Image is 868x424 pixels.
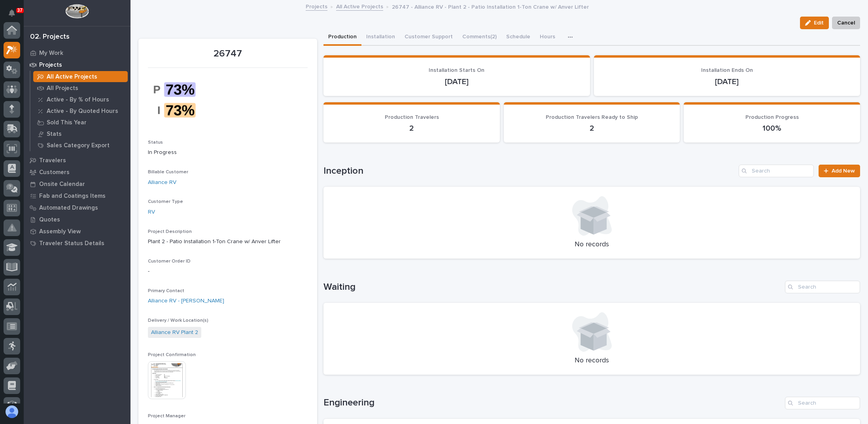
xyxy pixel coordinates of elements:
[333,124,490,133] p: 2
[701,68,753,73] span: Installation Ends On
[39,50,63,57] p: My Work
[24,47,130,59] a: My Work
[814,19,824,26] span: Edit
[30,140,130,151] a: Sales Category Export
[30,117,130,128] a: Sold This Year
[148,199,183,204] span: Customer Type
[785,281,860,293] input: Search
[501,29,535,46] button: Schedule
[148,229,192,234] span: Project Description
[47,119,87,126] p: Sold This Year
[24,59,130,71] a: Projects
[323,281,782,293] h1: Waiting
[24,214,130,225] a: Quotes
[323,165,736,177] h1: Inception
[323,397,782,409] h1: Engineering
[24,237,130,249] a: Traveler Status Details
[30,94,130,105] a: Active - By % of Hours
[24,166,130,178] a: Customers
[148,148,308,157] p: In Progress
[30,83,130,94] a: All Projects
[10,9,20,22] div: Notifications37
[385,114,439,120] span: Production Travelers
[429,68,484,73] span: Installation Starts On
[546,114,638,120] span: Production Travelers Ready to Ship
[24,190,130,202] a: Fab and Coatings Items
[47,85,78,92] p: All Projects
[47,131,62,138] p: Stats
[361,29,400,46] button: Installation
[148,267,308,276] p: -
[832,168,855,174] span: Add New
[30,71,130,82] a: All Active Projects
[39,181,85,188] p: Onsite Calendar
[148,73,207,127] img: TplitOroIEHNbq-391-mILkJ0ud_HAz7cerKHn-kpQM
[513,124,671,133] p: 2
[30,105,130,116] a: Active - By Quoted Hours
[819,165,860,177] a: Add New
[535,29,560,46] button: Hours
[24,154,130,166] a: Travelers
[148,238,308,246] p: Plant 2 - Patio Installation 1-Ton Crane w/ Anver Lifter
[458,29,501,46] button: Comments (2)
[785,397,860,409] input: Search
[148,48,308,60] p: 26747
[392,2,589,11] p: 26747 - Alliance RV - Plant 2 - Patio Installation 1-Ton Crane w/ Anver Lifter
[39,240,104,247] p: Traveler Status Details
[739,165,814,177] input: Search
[65,4,89,19] img: Workspace Logo
[17,8,23,13] p: 37
[148,353,196,357] span: Project Confirmation
[148,259,191,264] span: Customer Order ID
[333,240,851,249] p: No records
[24,225,130,237] a: Assembly View
[39,216,60,223] p: Quotes
[148,318,208,323] span: Delivery / Work Location(s)
[47,73,97,81] p: All Active Projects
[47,142,110,149] p: Sales Category Export
[151,328,198,337] a: Alliance RV Plant 2
[745,114,799,120] span: Production Progress
[800,17,829,29] button: Edit
[39,228,81,235] p: Assembly View
[39,169,70,176] p: Customers
[39,62,62,69] p: Projects
[603,77,851,86] p: [DATE]
[148,297,224,305] a: Alliance RV - [PERSON_NAME]
[333,356,851,365] p: No records
[333,77,580,86] p: [DATE]
[47,108,118,115] p: Active - By Quoted Hours
[39,204,98,212] p: Automated Drawings
[148,208,155,216] a: RV
[832,17,860,29] button: Cancel
[306,2,327,11] a: Projects
[148,414,185,418] span: Project Manager
[24,178,130,190] a: Onsite Calendar
[148,170,188,174] span: Billable Customer
[336,2,383,11] a: All Active Projects
[4,5,20,21] button: Notifications
[148,289,184,293] span: Primary Contact
[24,202,130,214] a: Automated Drawings
[30,128,130,139] a: Stats
[323,29,361,46] button: Production
[39,193,106,200] p: Fab and Coatings Items
[148,178,176,187] a: Alliance RV
[148,140,163,145] span: Status
[30,33,70,41] div: 02. Projects
[693,124,851,133] p: 100%
[39,157,66,164] p: Travelers
[400,29,458,46] button: Customer Support
[837,18,855,28] span: Cancel
[4,403,20,420] button: users-avatar
[47,96,109,103] p: Active - By % of Hours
